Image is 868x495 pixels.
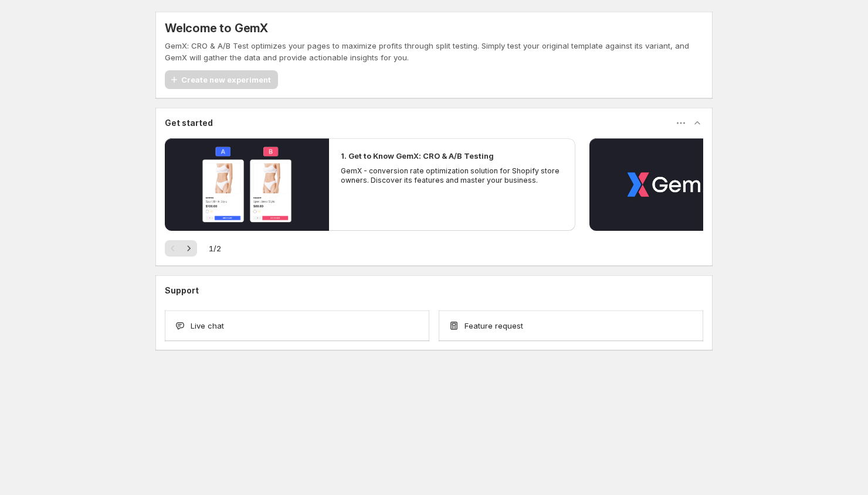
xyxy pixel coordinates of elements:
span: Feature request [464,320,523,332]
span: 1 / 2 [209,243,221,254]
h3: Support [165,285,199,296]
p: GemX - conversion rate optimization solution for Shopify store owners. Discover its features and ... [341,166,564,185]
span: Live chat [191,320,224,332]
h5: Welcome to GemX [165,21,268,35]
h2: 1. Get to Know GemX: CRO & A/B Testing [341,150,494,162]
p: GemX: CRO & A/B Test optimizes your pages to maximize profits through split testing. Simply test ... [165,40,703,63]
h3: Get started [165,117,213,129]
